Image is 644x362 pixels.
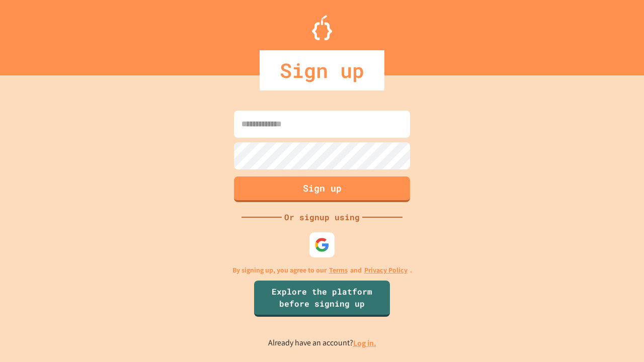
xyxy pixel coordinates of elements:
[364,265,408,276] a: Privacy Policy
[329,265,348,276] a: Terms
[282,211,362,223] div: Or signup using
[254,281,390,317] a: Explore the platform before signing up
[314,237,330,252] img: google-icon.svg
[260,50,384,90] div: Sign up
[232,265,412,276] p: By signing up, you agree to our and .
[268,337,376,349] p: Already have an account?
[312,15,332,40] img: Logo.svg
[353,338,376,348] a: Log in.
[234,176,410,202] button: Sign up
